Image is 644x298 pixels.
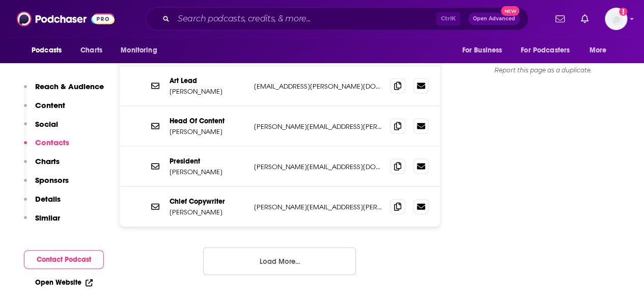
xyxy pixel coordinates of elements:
[590,43,607,58] span: More
[254,122,382,131] p: [PERSON_NAME][EMAIL_ADDRESS][PERSON_NAME][DOMAIN_NAME]
[605,8,627,30] img: User Profile
[35,194,61,204] p: Details
[24,175,69,194] button: Sponsors
[455,41,515,60] button: open menu
[619,8,627,16] svg: Add a profile image
[467,66,620,74] div: Report this page as a duplicate.
[473,16,515,21] span: Open Advanced
[582,41,620,60] button: open menu
[254,162,382,171] p: [PERSON_NAME][EMAIL_ADDRESS][DOMAIN_NAME]
[24,119,58,138] button: Social
[32,43,62,58] span: Podcasts
[74,41,108,60] a: Charts
[170,76,246,85] p: Art Lead
[170,87,246,96] p: [PERSON_NAME]
[174,11,436,27] input: Search podcasts, credits, & more...
[170,127,246,136] p: [PERSON_NAME]
[35,82,104,91] p: Reach & Audience
[35,100,65,110] p: Content
[146,7,528,31] div: Search podcasts, credits, & more...
[605,8,627,30] span: Logged in as audreytaylor13
[170,197,246,206] p: Chief Copywriter
[114,41,170,60] button: open menu
[24,213,60,232] button: Similar
[170,208,246,216] p: [PERSON_NAME]
[254,203,382,211] p: [PERSON_NAME][EMAIL_ADDRESS][PERSON_NAME][DOMAIN_NAME]
[170,117,246,125] p: Head Of Content
[24,156,60,175] button: Charts
[24,138,69,156] button: Contacts
[24,82,104,100] button: Reach & Audience
[462,43,502,58] span: For Business
[80,43,102,58] span: Charts
[551,10,569,28] a: Show notifications dropdown
[24,194,61,213] button: Details
[35,119,58,129] p: Social
[605,8,627,30] button: Show profile menu
[170,157,246,166] p: President
[17,9,115,29] img: Podchaser - Follow, Share and Rate Podcasts
[514,41,584,60] button: open menu
[35,138,69,147] p: Contacts
[121,43,157,58] span: Monitoring
[577,10,593,28] a: Show notifications dropdown
[521,43,570,58] span: For Podcasters
[24,100,65,119] button: Content
[35,278,93,287] a: Open Website
[468,13,520,25] button: Open AdvancedNew
[170,168,246,176] p: [PERSON_NAME]
[203,248,356,275] button: Load More...
[35,175,69,185] p: Sponsors
[35,213,60,223] p: Similar
[254,82,382,91] p: [EMAIL_ADDRESS][PERSON_NAME][DOMAIN_NAME]
[24,41,75,60] button: open menu
[501,6,519,16] span: New
[24,250,104,269] button: Contact Podcast
[35,156,60,166] p: Charts
[436,12,460,25] span: Ctrl K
